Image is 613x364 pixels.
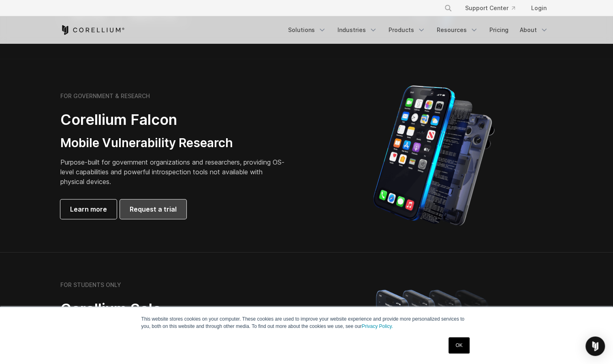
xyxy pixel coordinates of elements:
[459,1,521,15] a: Support Center
[60,157,287,186] p: Purpose-built for government organizations and researchers, providing OS-level capabilities and p...
[60,300,287,318] h2: Corellium Solo
[60,199,117,219] a: Learn more
[585,336,605,356] div: Open Intercom Messenger
[60,111,287,129] h2: Corellium Falcon
[60,25,125,35] a: Corellium Home
[449,337,469,353] a: OK
[362,323,393,329] a: Privacy Policy.
[60,92,150,100] h6: FOR GOVERNMENT & RESEARCH
[432,23,483,37] a: Resources
[525,1,553,15] a: Login
[283,23,553,37] div: Navigation Menu
[70,204,107,214] span: Learn more
[141,315,472,330] p: This website stores cookies on your computer. These cookies are used to improve your website expe...
[130,204,177,214] span: Request a trial
[384,23,430,37] a: Products
[515,23,553,37] a: About
[373,85,495,227] img: iPhone model separated into the mechanics used to build the physical device.
[434,1,553,15] div: Navigation Menu
[120,199,186,219] a: Request a trial
[333,23,382,37] a: Industries
[485,23,513,37] a: Pricing
[283,23,331,37] a: Solutions
[441,1,455,15] button: Search
[60,135,287,151] h3: Mobile Vulnerability Research
[60,281,121,289] h6: FOR STUDENTS ONLY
